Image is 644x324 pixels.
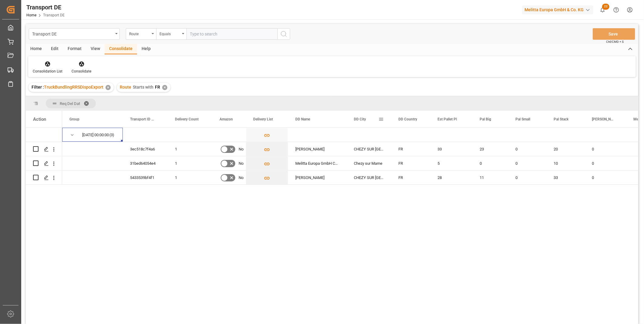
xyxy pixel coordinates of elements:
button: Help Center [609,3,623,17]
span: No [239,157,243,170]
button: Save [593,28,635,40]
div: View [86,44,105,54]
span: [PERSON_NAME] [592,117,613,121]
div: 0 [508,156,546,170]
div: [PERSON_NAME] [288,142,347,156]
div: Press SPACE to select this row. [26,156,62,170]
span: TruckBundlingRRSDispoExport [44,85,103,89]
span: Transport ID Logward [130,117,155,121]
span: No [239,142,243,156]
div: 28 [430,170,472,184]
div: Format [63,44,86,54]
div: ✕ [106,85,111,90]
span: Route [120,85,131,89]
div: 20 [546,142,585,156]
span: DD City [354,117,366,121]
div: Equals [159,30,180,37]
div: Route [129,30,150,37]
span: No [239,171,243,185]
span: Pal Small [515,117,530,121]
div: Help [137,44,155,54]
span: DD Name [295,117,310,121]
div: [PERSON_NAME] [288,170,347,184]
div: Chezy sur Marne [347,156,391,170]
div: 33 [546,170,585,184]
span: Group [69,117,79,121]
div: 1 [168,156,212,170]
button: open menu [126,28,156,40]
button: search button [277,28,290,40]
div: Melitta Europa GmbH Co. KG [288,156,347,170]
div: 0 [585,142,626,156]
span: Pal Stack [554,117,569,121]
div: 1 [168,170,212,184]
div: 3ec518c7f4a6 [123,142,168,156]
a: Home [26,13,36,17]
div: 31bed64054e4 [123,156,168,170]
button: open menu [29,28,120,40]
div: Consolidate [105,44,137,54]
div: 0 [585,156,626,170]
span: Filter : [32,85,44,89]
div: Press SPACE to select this row. [26,142,62,156]
div: 0 [508,142,546,156]
div: 0 [472,156,508,170]
div: FR [391,142,430,156]
div: FR [391,170,430,184]
span: DD Country [398,117,417,121]
div: 11 [472,170,508,184]
span: FR [155,85,160,89]
div: Action [33,116,46,122]
div: Consolidation List [33,69,62,74]
div: Melitta Europa GmbH & Co. KG [522,5,593,14]
div: 10 [546,156,585,170]
div: ✕ [162,85,167,90]
span: Pal Big [480,117,491,121]
div: Press SPACE to select this row. [26,128,62,142]
div: 0 [508,170,546,184]
span: Req Del Dat [60,101,80,106]
div: 5433539bf4f1 [123,170,168,184]
div: [DATE] 00:00:00 [82,128,109,142]
span: Starts with [133,85,153,89]
div: CHEZY SUR [GEOGRAPHIC_DATA] [347,170,391,184]
div: 5 [430,156,472,170]
span: Delivery Count [175,117,199,121]
div: Consolidate [72,69,91,74]
span: (3) [109,128,114,142]
input: Type to search [186,28,277,40]
div: Edit [46,44,63,54]
div: Transport DE [26,3,65,12]
span: Delivery List [253,117,273,121]
div: 1 [168,142,212,156]
span: Est Pallet Pl [438,117,457,121]
button: Melitta Europa GmbH & Co. KG [522,4,596,15]
div: CHEZY SUR [GEOGRAPHIC_DATA] [347,142,391,156]
div: Press SPACE to select this row. [26,170,62,185]
div: 0 [585,170,626,184]
div: 33 [430,142,472,156]
button: show 22 new notifications [596,3,609,17]
div: Home [26,44,46,54]
span: Amazon [220,117,233,121]
span: Ctrl/CMD + S [606,39,624,44]
div: 23 [472,142,508,156]
div: FR [391,156,430,170]
button: open menu [156,28,186,40]
span: 22 [602,4,609,10]
div: Transport DE [32,30,113,37]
